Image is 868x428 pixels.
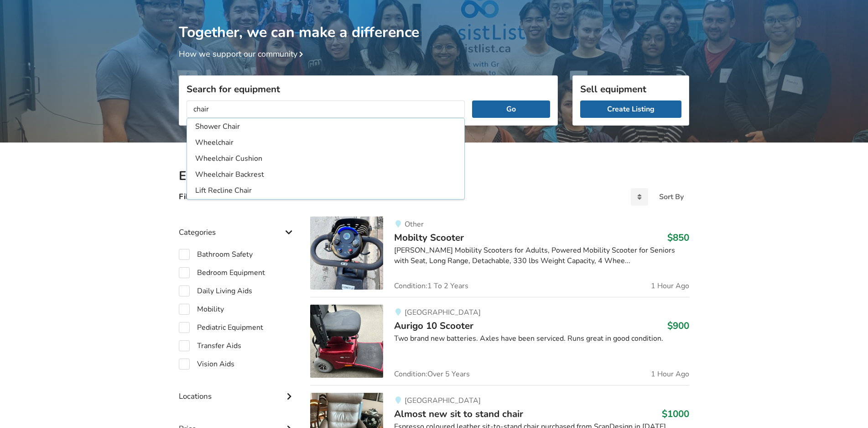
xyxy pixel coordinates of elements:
[405,396,481,406] span: [GEOGRAPHIC_DATA]
[405,307,481,317] span: [GEOGRAPHIC_DATA]
[179,267,265,278] label: Bedroom Equipment
[394,245,689,266] div: [PERSON_NAME] Mobility Scooters for Adults, Powered Mobility Scooter for Seniors with Seat, Long ...
[405,219,424,229] span: Other
[189,135,463,150] li: Wheelchair
[394,282,468,290] span: Condition: 1 To 2 Years
[179,209,296,242] div: Categories
[394,370,470,378] span: Condition: Over 5 Years
[667,232,689,243] h3: $850
[662,408,689,420] h3: $1000
[179,322,263,333] label: Pediatric Equipment
[394,407,523,420] span: Almost new sit to stand chair
[179,285,252,296] label: Daily Living Aids
[310,305,383,378] img: mobility-aurigo 10 scooter
[310,217,383,290] img: mobility-mobilty scooter
[580,83,681,95] h3: Sell equipment
[179,249,253,260] label: Bathroom Safety
[179,359,234,370] label: Vision Aids
[472,100,550,118] button: Go
[651,370,689,378] span: 1 Hour Ago
[189,183,463,198] li: Lift Recline Chair
[189,167,463,182] li: Wheelchair Backrest
[179,373,296,406] div: Locations
[394,319,473,332] span: Aurigo 10 Scooter
[659,193,684,201] div: Sort By
[394,333,689,344] div: Two brand new batteries. Axles have been serviced. Runs great in good condition.
[187,83,550,95] h3: Search for equipment
[667,320,689,332] h3: $900
[179,340,241,351] label: Transfer Aids
[189,119,463,134] li: Shower Chair
[580,100,681,118] a: Create Listing
[187,100,465,118] input: I am looking for...
[179,191,202,202] h4: Filters
[310,297,689,385] a: mobility-aurigo 10 scooter[GEOGRAPHIC_DATA]Aurigo 10 Scooter$900Two brand new batteries. Axles ha...
[179,48,307,59] a: How we support our community
[179,168,689,184] h2: Equipment Listings
[651,282,689,290] span: 1 Hour Ago
[310,217,689,297] a: mobility-mobilty scooterOtherMobilty Scooter$850[PERSON_NAME] Mobility Scooters for Adults, Power...
[179,304,224,315] label: Mobility
[394,231,464,244] span: Mobilty Scooter
[189,151,463,166] li: Wheelchair Cushion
